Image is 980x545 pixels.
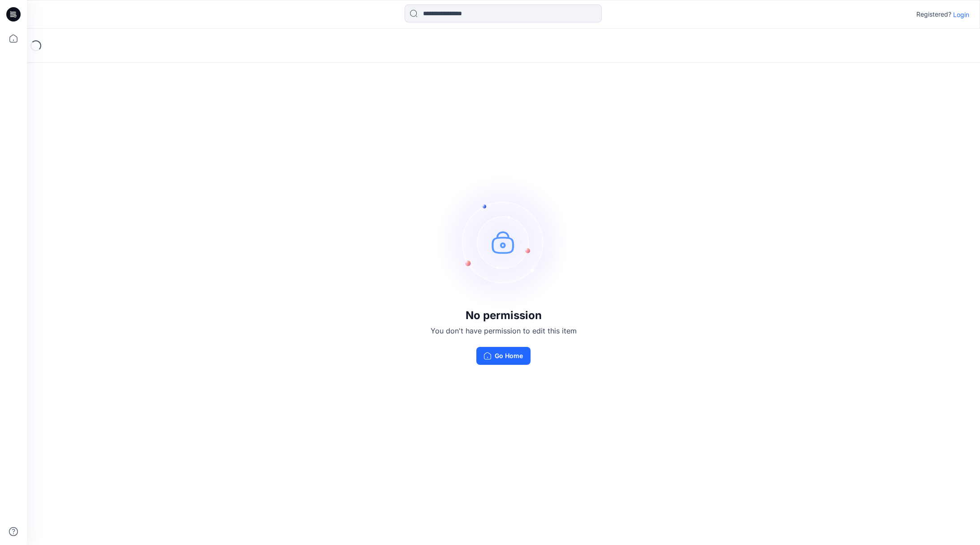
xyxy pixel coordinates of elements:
[436,175,571,309] img: no-perm.svg
[476,347,531,365] button: Go Home
[953,10,969,19] p: Login
[431,309,577,322] h3: No permission
[431,325,577,336] p: You don't have permission to edit this item
[916,9,951,20] p: Registered?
